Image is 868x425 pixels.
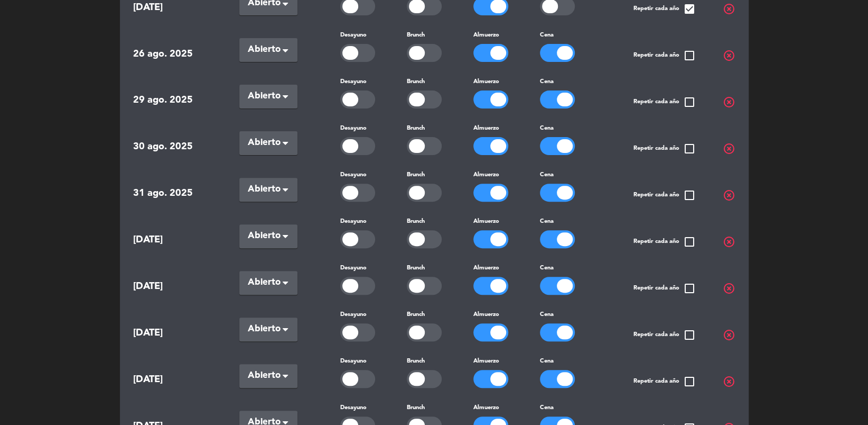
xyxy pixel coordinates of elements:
label: Cena [540,77,554,87]
label: Brunch [407,124,425,133]
span: check_box_outline_blank [683,329,695,341]
label: Desayuno [340,217,367,227]
span: Abierto [248,42,281,57]
label: Brunch [407,264,425,273]
span: highlight_off [723,375,735,388]
span: highlight_off [723,142,735,155]
label: Brunch [407,217,425,227]
label: Almuerzo [473,403,499,413]
span: check_box_outline_blank [683,49,695,62]
span: Repetir cada año [633,329,695,341]
span: Repetir cada año [633,282,695,295]
span: check_box_outline_blank [683,236,695,248]
span: Repetir cada año [633,142,695,155]
label: Almuerzo [473,170,499,180]
label: Almuerzo [473,357,499,366]
span: Abierto [248,135,281,150]
span: Repetir cada año [633,49,695,62]
span: 31 ago. 2025 [133,186,212,201]
label: Brunch [407,403,425,413]
label: Almuerzo [473,264,499,273]
label: Brunch [407,77,425,87]
span: highlight_off [723,282,735,295]
label: Desayuno [340,124,367,133]
span: 29 ago. 2025 [133,93,212,108]
label: Cena [540,31,554,40]
span: [DATE] [133,279,212,294]
span: highlight_off [723,49,735,62]
label: Desayuno [340,264,367,273]
span: 30 ago. 2025 [133,139,212,155]
span: highlight_off [723,96,735,108]
label: Cena [540,403,554,413]
label: Brunch [407,357,425,366]
span: check_box_outline_blank [683,375,695,388]
span: Abierto [248,229,281,243]
label: Cena [540,170,554,180]
label: Desayuno [340,77,367,87]
label: Brunch [407,31,425,40]
label: Cena [540,217,554,227]
span: check_box_outline_blank [683,282,695,295]
span: highlight_off [723,3,735,15]
span: Abierto [248,322,281,337]
span: check_box_outline_blank [683,96,695,108]
label: Desayuno [340,31,367,40]
label: Cena [540,124,554,133]
span: [DATE] [133,372,212,387]
span: Repetir cada año [633,236,695,248]
label: Desayuno [340,170,367,180]
label: Desayuno [340,310,367,320]
span: Repetir cada año [633,375,695,388]
label: Desayuno [340,403,367,413]
span: Repetir cada año [633,96,695,108]
label: Cena [540,310,554,320]
label: Cena [540,357,554,366]
label: Cena [540,264,554,273]
label: Brunch [407,170,425,180]
span: highlight_off [723,189,735,202]
label: Almuerzo [473,217,499,227]
label: Almuerzo [473,124,499,133]
span: Repetir cada año [633,3,695,15]
span: highlight_off [723,236,735,248]
label: Almuerzo [473,77,499,87]
span: Abierto [248,89,281,104]
span: Abierto [248,368,281,383]
span: highlight_off [723,329,735,341]
span: [DATE] [133,325,212,341]
span: [DATE] [133,232,212,248]
span: check_box_outline_blank [683,142,695,155]
label: Almuerzo [473,31,499,40]
label: Desayuno [340,357,367,366]
label: Almuerzo [473,310,499,320]
span: check_box_outline_blank [683,189,695,202]
span: Repetir cada año [633,189,695,202]
span: 26 ago. 2025 [133,47,212,62]
span: Abierto [248,275,281,290]
label: Brunch [407,310,425,320]
span: Abierto [248,182,281,197]
span: check_box [683,3,695,15]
